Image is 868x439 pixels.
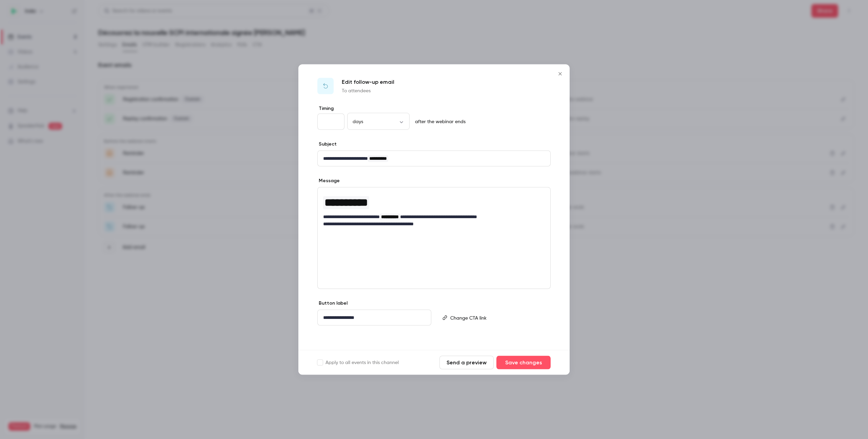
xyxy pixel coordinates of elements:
[317,300,348,307] label: Button label
[318,310,431,325] div: editor
[553,67,567,81] button: Close
[318,151,550,166] div: editor
[448,310,550,326] div: editor
[317,359,399,366] label: Apply to all events in this channel
[317,141,337,148] label: Subject
[317,105,551,112] label: Timing
[342,88,394,94] p: To attendees
[439,356,494,369] button: Send a preview
[317,177,340,184] label: Message
[318,188,550,232] div: editor
[342,78,394,86] p: Edit follow-up email
[347,118,410,125] div: days
[412,118,466,125] p: after the webinar ends
[496,356,551,369] button: Save changes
